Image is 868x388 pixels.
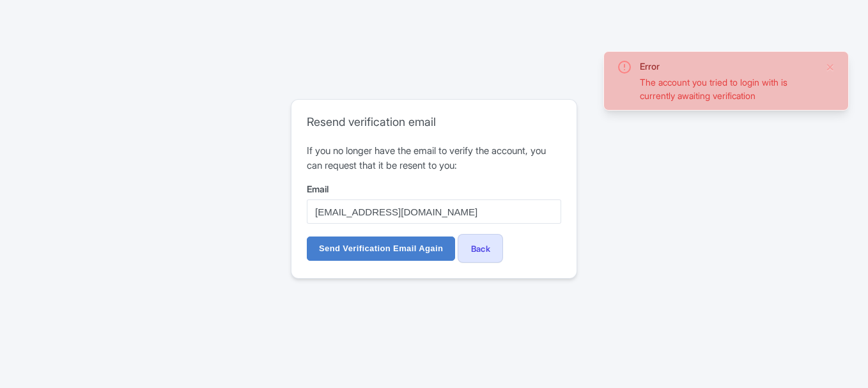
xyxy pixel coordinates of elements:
[307,237,455,261] input: Send Verification Email Again
[825,59,835,75] button: Close
[640,75,815,102] div: The account you tried to login with is currently awaiting verification
[640,59,815,73] div: Error
[458,234,503,263] a: Back
[307,144,561,173] p: If you no longer have the email to verify the account, you can request that it be resent to you:
[307,115,561,129] h2: Resend verification email
[307,182,561,196] label: Email
[307,199,561,224] input: username@example.com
